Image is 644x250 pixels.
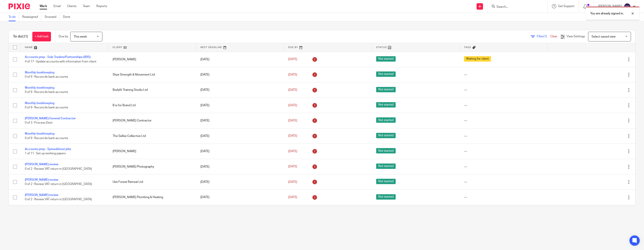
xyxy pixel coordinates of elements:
[9,13,19,21] a: To do
[376,164,396,169] span: Not started
[59,34,68,39] p: Due by
[464,134,543,138] div: ---
[25,60,96,63] span: 4 of 17 · Update accounts with information from client
[25,56,91,59] a: Accounts prep - Sole Traders/Partnerships (IRIS)
[196,98,284,113] td: [DATE]
[376,179,396,184] span: Not started
[25,163,58,166] a: [PERSON_NAME] review
[25,183,92,186] span: 0 of 2 · Review VAT return in [GEOGRAPHIC_DATA]
[108,174,196,189] td: Uist Forest Retreat Ltd
[196,205,284,220] td: [DATE]
[108,113,196,128] td: [PERSON_NAME] Contractor
[196,144,284,159] td: [DATE]
[624,3,631,10] img: svg%3E
[592,35,616,38] span: Select saved view
[550,35,557,38] a: Clear
[25,71,54,74] a: Monthly bookkeeping
[464,88,543,92] div: ---
[288,150,297,153] span: [DATE]
[376,71,396,77] span: Not started
[376,102,396,108] span: Not started
[464,103,543,108] div: ---
[464,118,543,123] div: ---
[54,4,61,8] a: Email
[464,149,543,153] div: ---
[108,52,196,67] td: [PERSON_NAME]
[288,73,297,76] span: [DATE]
[288,104,297,107] span: [DATE]
[537,35,550,38] span: Filter
[83,4,90,8] a: Team
[590,11,624,16] p: You are already signed in.
[25,117,76,120] a: [PERSON_NAME] General Contractor
[40,4,47,8] a: Work
[25,102,54,105] a: Monthly bookkeeping
[108,82,196,98] td: Bodyfit Training Studio Ltd
[288,165,297,168] span: [DATE]
[196,82,284,98] td: [DATE]
[108,205,196,220] td: [PERSON_NAME] Beauty Salon
[22,13,41,21] a: Reassigned
[196,128,284,144] td: [DATE]
[376,194,396,200] span: Not started
[196,190,284,205] td: [DATE]
[25,148,71,151] a: Accounts prep - Spreadsheet jobs
[45,13,60,21] a: Snoozed
[25,121,52,124] span: 0 of 3 · Process Dext
[25,86,54,89] a: Monthly bookkeeping
[544,35,547,38] span: (1)
[196,52,284,67] td: [DATE]
[288,135,297,138] span: [DATE]
[25,132,54,135] a: Monthly bookkeeping
[464,165,543,169] div: ---
[108,159,196,174] td: [PERSON_NAME] Photography
[196,174,284,189] td: [DATE]
[108,128,196,144] td: The Selkie Collective Ltd
[108,67,196,82] td: Skye Strength & Movement Ltd
[196,159,284,174] td: [DATE]
[67,4,76,8] a: Clients
[464,56,491,62] span: Waiting for client
[288,119,297,122] span: [DATE]
[196,113,284,128] td: [DATE]
[288,58,297,61] span: [DATE]
[376,87,396,92] span: Not started
[25,178,58,181] a: [PERSON_NAME] review
[25,198,92,201] span: 0 of 2 · Review VAT return in [GEOGRAPHIC_DATA]
[108,190,196,205] td: [PERSON_NAME] Plumbing & Heating
[25,91,68,94] span: 0 of 9 · Reconcile bank accounts
[464,73,543,77] div: ---
[74,35,87,38] span: This week
[25,75,68,78] span: 0 of 9 · Reconcile bank accounts
[9,3,30,9] img: Pixie
[566,35,585,38] span: View Settings
[25,194,58,197] a: [PERSON_NAME] review
[63,13,73,21] a: Done
[25,106,68,109] span: 0 of 9 · Reconcile bank accounts
[196,67,284,82] td: [DATE]
[288,196,297,199] span: [DATE]
[376,133,396,138] span: Not started
[108,98,196,113] td: B is for Brand Ltd
[288,88,297,91] span: [DATE]
[108,144,196,159] td: [PERSON_NAME]
[13,34,28,39] h1: To do
[96,4,107,8] a: Reports
[464,195,543,199] div: ---
[376,56,396,62] span: Not started
[376,148,396,153] span: Not started
[376,117,396,123] span: Not started
[22,35,28,38] span: (31)
[464,46,471,48] span: Tags
[288,180,297,183] span: [DATE]
[464,180,543,184] div: ---
[25,137,68,140] span: 0 of 9 · Reconcile bank accounts
[32,32,51,41] a: + Add task
[25,167,92,170] span: 0 of 2 · Review VAT return in [GEOGRAPHIC_DATA]
[25,152,66,155] span: 1 of 11 · Set up working papers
